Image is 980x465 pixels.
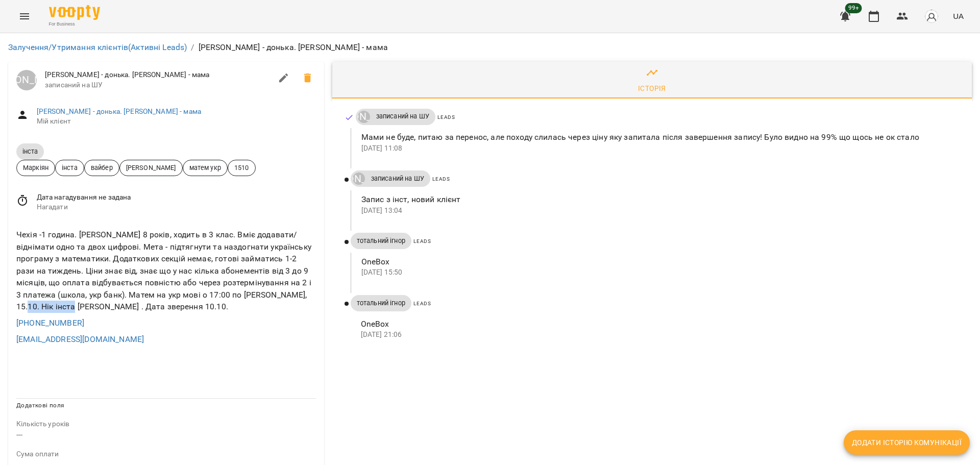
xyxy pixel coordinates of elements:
button: Додати історію комунікації [844,430,970,455]
span: вайбер [85,163,119,173]
a: [EMAIL_ADDRESS][DOMAIN_NAME] [16,334,144,344]
a: [PERSON_NAME] [16,70,37,90]
span: Маркіян [17,163,55,173]
span: інста [16,147,44,156]
p: [DATE] 11:08 [361,143,955,154]
p: --- [16,429,316,441]
div: Луцук Маркіян [353,173,365,185]
span: 1510 [228,163,255,173]
p: Запис з інст, новий клієнт [361,193,955,206]
div: Чехія -1 година. [PERSON_NAME] 8 років, ходить в 3 клас. Вміє додавати/віднімати одно та двох циф... [14,227,318,315]
span: For Business [49,21,100,28]
p: field-description [16,449,316,459]
div: Луцук Маркіян [16,70,37,90]
p: [PERSON_NAME] - донька. [PERSON_NAME] - мама [199,41,388,54]
img: avatar_s.png [924,9,939,23]
span: Мій клієнт [37,116,316,127]
div: Луцук Маркіян [358,111,370,123]
a: [PERSON_NAME] [351,173,365,185]
span: записаний на ШУ [365,174,430,183]
p: OneBox [361,256,955,268]
span: Leads [432,176,450,182]
div: Історія [638,82,666,94]
span: Leads [413,238,431,244]
a: [PHONE_NUMBER] [16,318,84,328]
span: [PERSON_NAME] [120,163,182,173]
span: Додаткові поля [16,402,64,409]
span: [PERSON_NAME] - донька. [PERSON_NAME] - мама [45,70,272,80]
span: інста [56,163,84,173]
p: [DATE] 13:04 [361,206,955,216]
nav: breadcrumb [8,41,972,54]
p: field-description [16,419,316,429]
p: [DATE] 15:50 [361,267,955,278]
p: OneBox [361,318,955,330]
span: 99+ [845,3,862,13]
p: Мами не буде, питаю за перенос, але походу слилась через ціну яку запитала після завершення запис... [361,131,955,143]
a: Залучення/Утримання клієнтів(Активні Leads) [8,42,187,52]
li: / [191,41,194,54]
a: [PERSON_NAME] [356,111,370,123]
span: UA [953,11,964,21]
span: Дата нагадування не задана [37,192,316,203]
button: Menu [12,4,37,29]
button: UA [949,7,968,26]
span: Нагадати [37,202,316,212]
span: Leads [413,301,431,306]
span: тотальний ігнор [351,299,411,308]
span: записаний на ШУ [45,80,272,90]
img: Voopty Logo [49,5,100,20]
a: [PERSON_NAME] - донька. [PERSON_NAME] - мама [37,107,201,115]
span: тотальний ігнор [351,236,411,246]
p: [DATE] 21:06 [361,330,955,340]
span: матем укр [183,163,227,173]
span: Додати історію комунікації [852,436,962,449]
span: записаний на ШУ [370,112,435,121]
span: Leads [437,114,455,120]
